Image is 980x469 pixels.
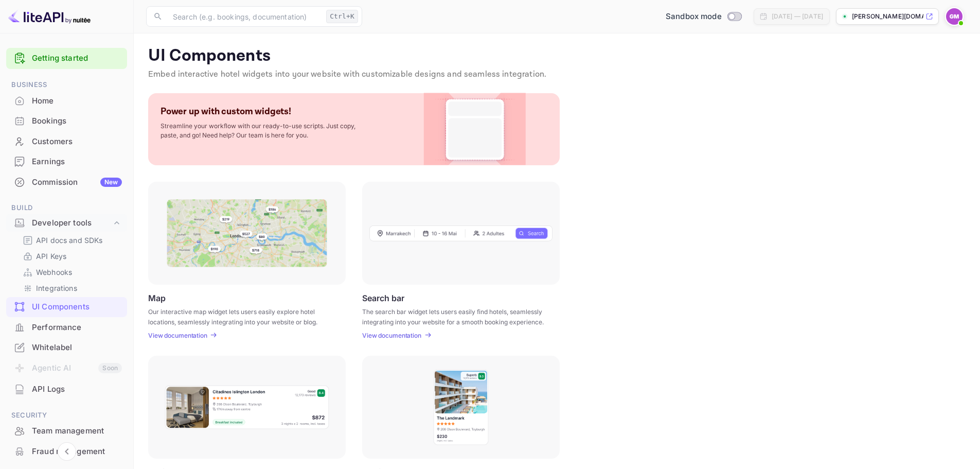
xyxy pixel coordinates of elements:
[6,79,127,91] span: Business
[32,301,122,313] div: UI Components
[19,249,123,264] div: API Keys
[6,172,127,193] div: CommissionNew
[6,132,127,151] a: Customers
[164,385,330,430] img: Horizontal hotel card Frame
[6,297,127,317] div: UI Components
[8,8,91,25] img: LiteAPI logo
[6,338,127,357] a: Whitelabel
[32,115,122,127] div: Bookings
[433,93,516,165] img: Custom Widget PNG
[6,421,127,440] a: Team management
[6,318,127,338] div: Performance
[6,111,127,131] div: Bookings
[148,332,210,339] a: View documentation
[6,172,127,192] a: CommissionNew
[19,233,123,248] div: API docs and SDKs
[6,91,127,110] a: Home
[148,332,207,339] p: View documentation
[167,199,327,267] img: Map Frame
[6,442,127,461] a: Fraud management
[58,442,76,461] button: Collapse navigation
[19,265,123,280] div: Webhooks
[32,136,122,148] div: Customers
[23,251,119,262] a: API Keys
[36,235,103,246] p: API docs and SDKs
[167,6,322,27] input: Search (e.g. bookings, documentation)
[6,91,127,111] div: Home
[36,251,66,262] p: API Keys
[433,369,489,446] img: Vertical hotel card Frame
[32,425,122,437] div: Team management
[369,225,553,241] img: Search Frame
[32,156,122,168] div: Earnings
[362,293,404,303] p: Search bar
[6,410,127,421] span: Security
[362,332,421,339] p: View documentation
[148,68,966,81] p: Embed interactive hotel widgets into your website with customizable designs and seamless integrat...
[6,111,127,130] a: Bookings
[32,53,122,64] a: Getting started
[32,177,122,188] div: Commission
[6,318,127,337] a: Performance
[36,267,72,277] p: Webhooks
[852,12,923,21] p: [PERSON_NAME][DOMAIN_NAME]...
[6,297,127,316] a: UI Components
[36,283,77,293] p: Integrations
[148,293,166,303] p: Map
[100,178,122,187] div: New
[362,307,547,325] p: The search bar widget lets users easily find hotels, seamlessly integrating into your website for...
[6,152,127,171] a: Earnings
[662,11,745,23] div: Switch to Production mode
[6,152,127,172] div: Earnings
[326,10,358,23] div: Ctrl+K
[6,214,127,232] div: Developer tools
[19,281,123,296] div: Integrations
[6,202,127,214] span: Build
[6,421,127,441] div: Team management
[161,121,366,140] p: Streamline your workflow with our ready-to-use scripts. Just copy, paste, and go! Need help? Our ...
[6,132,127,152] div: Customers
[6,379,127,398] a: API Logs
[32,384,122,395] div: API Logs
[32,95,122,107] div: Home
[362,332,424,339] a: View documentation
[148,307,333,325] p: Our interactive map widget lets users easily explore hotel locations, seamlessly integrating into...
[6,338,127,358] div: Whitelabel
[23,267,119,277] a: Webhooks
[6,48,127,69] div: Getting started
[6,379,127,399] div: API Logs
[772,12,823,21] div: [DATE] — [DATE]
[666,11,722,23] span: Sandbox mode
[23,283,119,293] a: Integrations
[32,446,122,458] div: Fraud management
[32,342,122,354] div: Whitelabel
[148,46,966,66] p: UI Components
[23,235,119,246] a: API docs and SDKs
[32,217,112,229] div: Developer tools
[161,106,291,117] p: Power up with custom widgets!
[946,8,963,25] img: Gideon Marken
[32,322,122,334] div: Performance
[6,442,127,462] div: Fraud management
